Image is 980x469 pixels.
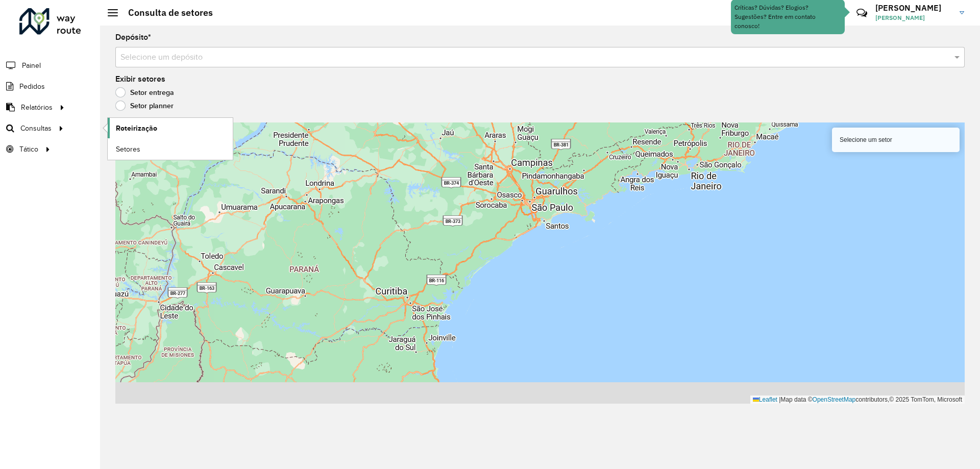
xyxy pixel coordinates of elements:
span: Roteirização [116,123,157,134]
span: | [779,396,780,403]
div: Map data © contributors,© 2025 TomTom, Microsoft [750,396,965,404]
label: Exibir setores [115,73,165,85]
a: Setores [108,139,233,159]
div: Selecione um setor [832,128,960,152]
span: Setores [116,144,140,155]
span: Tático [19,144,38,155]
span: Painel [22,60,41,71]
a: OpenStreetMap [813,396,856,403]
a: Roteirização [108,118,233,138]
span: Consultas [20,123,52,134]
span: Pedidos [19,81,45,92]
a: Contato Rápido [851,2,873,24]
label: Setor planner [115,101,174,111]
h3: [PERSON_NAME] [875,3,952,13]
label: Setor entrega [115,87,174,97]
label: Depósito [115,31,151,43]
h2: Consulta de setores [118,7,213,18]
span: Relatórios [21,102,53,113]
a: Leaflet [753,396,777,403]
span: [PERSON_NAME] [875,13,952,22]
